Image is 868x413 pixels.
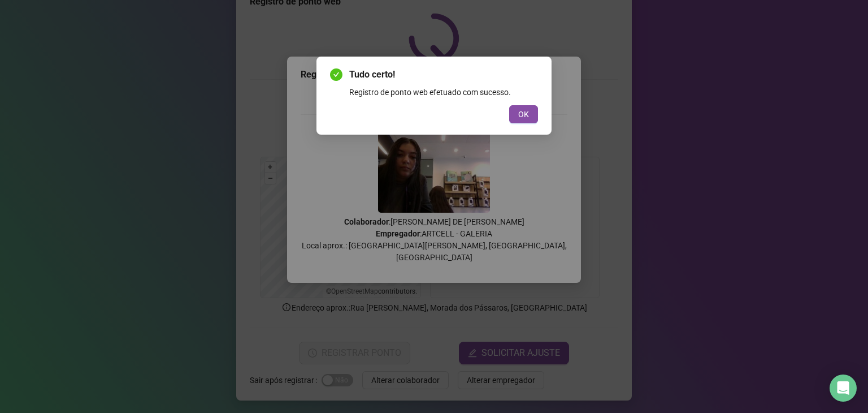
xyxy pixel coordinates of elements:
[509,105,538,123] button: OK
[349,68,538,81] span: Tudo certo!
[330,68,342,81] span: check-circle
[830,375,857,402] div: Open Intercom Messenger
[349,86,538,98] div: Registro de ponto web efetuado com sucesso.
[518,108,529,121] span: OK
